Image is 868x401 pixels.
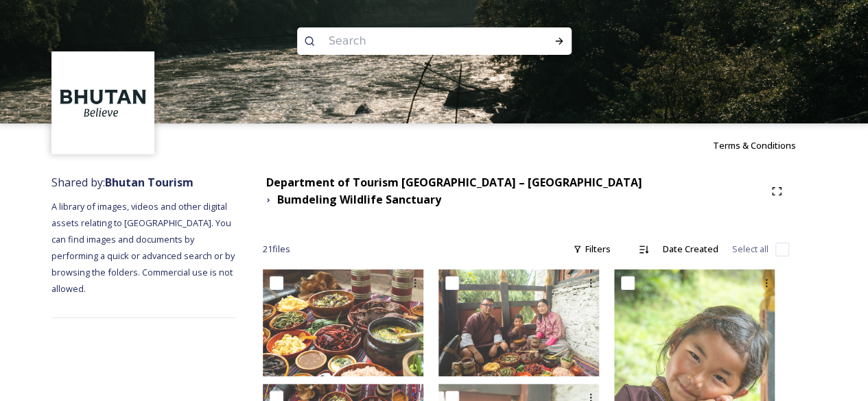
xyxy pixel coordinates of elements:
[322,26,510,56] input: Search
[713,139,796,151] span: Terms & Conditions
[51,200,237,295] span: A library of images, videos and other digital assets relating to [GEOGRAPHIC_DATA]. You can find ...
[263,243,290,256] span: 21 file s
[54,53,153,153] img: BT_Logo_BB_Lockup_CMYK_High%2520Res.jpg
[266,175,642,190] strong: Department of Tourism [GEOGRAPHIC_DATA] – [GEOGRAPHIC_DATA]
[438,269,599,376] img: Bumdeling 090723 by Amp Sripimanwat-18.jpg
[566,236,618,263] div: Filters
[713,137,817,154] a: Terms & Conditions
[732,243,769,256] span: Select all
[263,269,423,376] img: Bumdeling 090723 by Amp Sripimanwat-13.jpg
[51,175,193,190] span: Shared by:
[105,175,193,190] strong: Bhutan Tourism
[656,236,725,263] div: Date Created
[277,192,441,207] strong: Bumdeling Wildlife Sanctuary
